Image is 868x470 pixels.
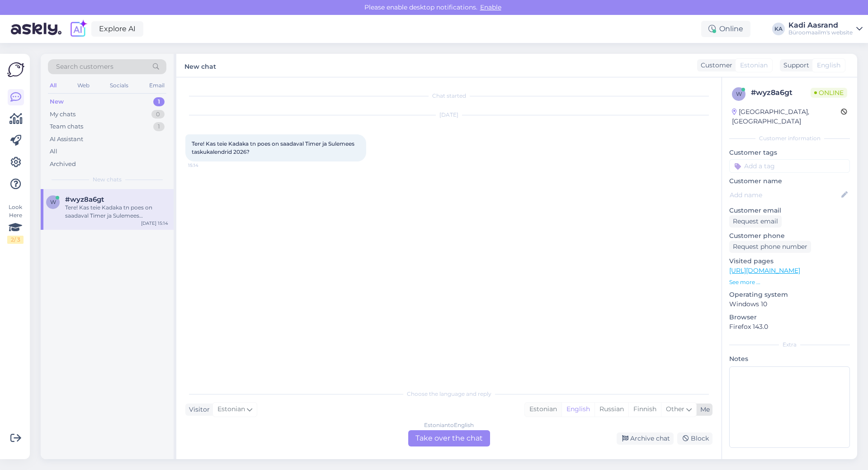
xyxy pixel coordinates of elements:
[7,203,24,244] div: Look Here
[185,92,712,100] div: Chat started
[729,231,850,241] p: Customer phone
[666,405,684,413] span: Other
[7,236,24,244] div: 2 / 3
[729,299,850,309] p: Windows 10
[50,147,57,156] div: All
[628,403,661,416] div: Finnish
[141,220,168,227] div: [DATE] 15:14
[729,290,850,299] p: Operating system
[697,61,732,70] div: Customer
[50,122,83,131] div: Team chats
[729,148,850,157] p: Customer tags
[151,110,165,119] div: 0
[50,160,76,169] div: Archived
[729,241,811,253] div: Request phone number
[701,21,750,37] div: Online
[477,3,504,11] span: Enable
[729,256,850,266] p: Visited pages
[729,206,850,215] p: Customer email
[75,80,91,91] div: Web
[780,61,809,70] div: Support
[736,90,742,97] span: w
[788,22,863,36] a: Kadi AasrandBüroomaailm's website
[751,87,811,98] div: # wyz8a6gt
[91,21,143,37] a: Explore AI
[729,134,850,142] div: Customer information
[697,405,710,414] div: Me
[50,135,83,144] div: AI Assistant
[811,88,847,98] span: Online
[729,215,782,228] div: Request email
[594,403,628,416] div: Russian
[50,199,56,205] span: w
[184,59,216,71] label: New chat
[617,432,674,445] div: Archive chat
[153,97,165,106] div: 1
[740,61,768,70] span: Estonian
[729,278,850,286] p: See more ...
[188,162,222,169] span: 15:14
[185,405,210,414] div: Visitor
[729,322,850,332] p: Firefox 143.0
[732,107,841,126] div: [GEOGRAPHIC_DATA], [GEOGRAPHIC_DATA]
[772,23,785,35] div: KA
[69,19,88,38] img: explore-ai
[729,354,850,364] p: Notes
[729,159,850,173] input: Add a tag
[185,111,712,119] div: [DATE]
[525,403,561,416] div: Estonian
[185,390,712,398] div: Choose the language and reply
[730,190,840,200] input: Add name
[729,266,800,275] a: [URL][DOMAIN_NAME]
[817,61,840,70] span: English
[729,341,850,349] div: Extra
[561,403,594,416] div: English
[408,430,490,446] div: Take over the chat
[65,204,168,220] div: Tere! Kas teie Kadaka tn poes on saadaval Timer ja Sulemees taskukalendrid 2026?
[729,176,850,186] p: Customer name
[677,432,712,445] div: Block
[7,61,24,78] img: Askly Logo
[56,62,113,71] span: Search customers
[48,80,58,91] div: All
[50,97,64,106] div: New
[65,195,104,204] span: #wyz8a6gt
[788,29,853,36] div: Büroomaailm's website
[153,122,165,131] div: 1
[424,421,474,429] div: Estonian to English
[108,80,130,91] div: Socials
[192,140,356,155] span: Tere! Kas teie Kadaka tn poes on saadaval Timer ja Sulemees taskukalendrid 2026?
[788,22,853,29] div: Kadi Aasrand
[50,110,75,119] div: My chats
[147,80,166,91] div: Email
[93,176,122,184] span: New chats
[729,313,850,322] p: Browser
[217,404,245,414] span: Estonian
